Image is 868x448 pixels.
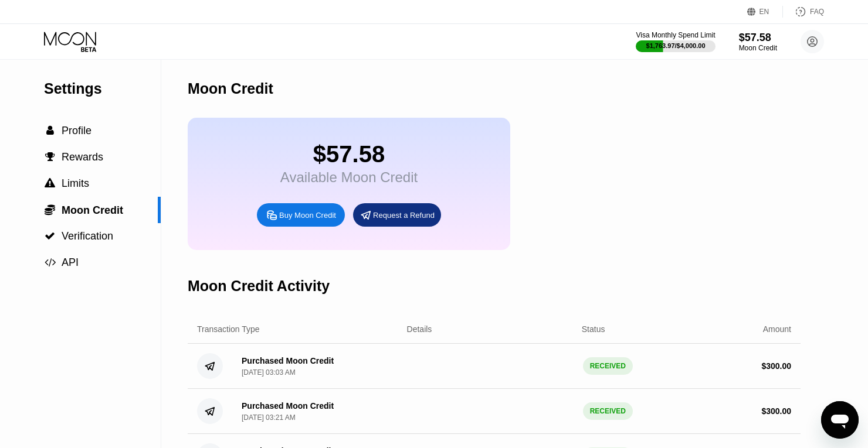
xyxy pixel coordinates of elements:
span:  [45,152,55,162]
div: EN [759,8,769,16]
div: Available Moon Credit [280,169,418,186]
div: Request a Refund [373,210,435,220]
div: $1,763.97 / $4,000.00 [646,42,706,49]
div: FAQ [783,6,824,18]
div:  [44,204,56,216]
div: Transaction Type [197,324,260,334]
div:  [44,257,56,268]
div: EN [747,6,783,18]
div: Amount [763,324,791,334]
div: Details [407,324,432,334]
div: Visa Monthly Spend Limit$1,763.97/$4,000.00 [636,31,715,52]
div:  [44,178,56,189]
div:  [44,152,56,162]
div: Buy Moon Credit [279,210,336,220]
div: FAQ [810,8,824,16]
div: [DATE] 03:03 AM [242,368,296,377]
span: Verification [62,230,113,242]
div:  [44,231,56,241]
div: Status [582,324,605,334]
span:  [45,178,55,189]
div: Moon Credit [188,80,273,97]
span: Profile [62,125,91,136]
div: Buy Moon Credit [257,203,345,227]
div: [DATE] 03:21 AM [242,413,296,422]
span: API [62,257,79,268]
div: $57.58Moon Credit [739,32,777,52]
div:  [44,125,56,136]
div: Purchased Moon Credit [242,401,334,411]
div: $57.58 [280,141,418,167]
div: Moon Credit [739,44,777,52]
div: RECEIVED [583,357,633,375]
div: Moon Credit Activity [188,278,330,295]
div: $ 300.00 [761,406,791,416]
div: Request a Refund [353,203,441,227]
span: Moon Credit [62,204,123,216]
div: $ 300.00 [761,361,791,371]
span: Rewards [62,151,103,163]
iframe: Bouton de lancement de la fenêtre de messagerie [821,401,859,439]
div: Purchased Moon Credit [242,356,334,365]
span:  [45,257,56,268]
div: RECEIVED [583,402,633,420]
div: Visa Monthly Spend Limit [636,31,715,39]
div: Settings [44,80,161,97]
span: Limits [62,177,89,189]
span:  [45,231,55,241]
span:  [46,125,54,136]
span:  [45,204,55,216]
div: $57.58 [739,32,777,44]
